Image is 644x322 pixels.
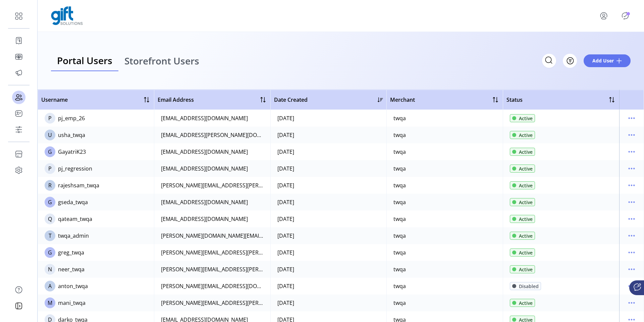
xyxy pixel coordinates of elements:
[161,181,264,189] div: [PERSON_NAME][EMAIL_ADDRESS][PERSON_NAME][DOMAIN_NAME]
[161,131,264,139] div: [EMAIL_ADDRESS][PERSON_NAME][DOMAIN_NAME]
[592,57,614,64] span: Add User
[626,113,637,124] button: menu
[158,96,194,104] span: Email Address
[48,265,52,273] span: N
[270,244,387,261] td: [DATE]
[519,266,533,273] span: Active
[270,177,387,194] td: [DATE]
[48,181,52,189] span: R
[161,165,248,173] div: [EMAIL_ADDRESS][DOMAIN_NAME]
[626,197,637,208] button: menu
[393,265,406,273] div: twqa
[390,96,415,104] span: Merchant
[270,227,387,244] td: [DATE]
[274,96,308,104] span: Date Created
[626,230,637,241] button: menu
[48,198,52,206] span: G
[161,282,264,290] div: [PERSON_NAME][EMAIL_ADDRESS][DOMAIN_NAME]
[161,299,264,307] div: [PERSON_NAME][EMAIL_ADDRESS][PERSON_NAME][DOMAIN_NAME]
[393,215,406,223] div: twqa
[58,131,85,139] div: usha_twqa
[58,232,89,240] div: twqa_admin
[393,165,406,173] div: twqa
[519,115,533,122] span: Active
[49,232,52,240] span: T
[51,6,83,25] img: logo
[48,282,52,290] span: A
[626,247,637,258] button: menu
[58,198,88,206] div: gseda_twqa
[48,131,52,139] span: U
[270,110,387,127] td: [DATE]
[48,148,52,156] span: G
[519,283,539,290] span: Disabled
[626,163,637,174] button: menu
[626,180,637,191] button: menu
[270,160,387,177] td: [DATE]
[270,194,387,211] td: [DATE]
[41,96,68,104] span: Username
[393,131,406,139] div: twqa
[519,132,533,139] span: Active
[48,248,52,257] span: G
[519,300,533,307] span: Active
[161,215,248,223] div: [EMAIL_ADDRESS][DOMAIN_NAME]
[124,56,199,65] span: Storefront Users
[58,181,99,189] div: rajeshsam_twqa
[58,299,86,307] div: mani_twqa
[270,261,387,278] td: [DATE]
[626,146,637,157] button: menu
[519,165,533,172] span: Active
[161,148,248,156] div: [EMAIL_ADDRESS][DOMAIN_NAME]
[519,232,533,239] span: Active
[58,282,88,290] div: anton_twqa
[393,232,406,240] div: twqa
[393,148,406,156] div: twqa
[393,198,406,206] div: twqa
[393,282,406,290] div: twqa
[161,114,248,122] div: [EMAIL_ADDRESS][DOMAIN_NAME]
[57,56,112,65] span: Portal Users
[393,299,406,307] div: twqa
[584,54,631,67] button: Add User
[393,114,406,122] div: twqa
[58,114,85,122] div: pj_emp_26
[393,248,406,257] div: twqa
[58,215,92,223] div: qateam_twqa
[161,248,264,257] div: [PERSON_NAME][EMAIL_ADDRESS][PERSON_NAME][DOMAIN_NAME]
[48,299,52,307] span: M
[51,50,118,72] a: Portal Users
[626,297,637,308] button: menu
[393,181,406,189] div: twqa
[48,114,52,122] span: P
[58,148,86,156] div: GayatriK23
[542,54,556,68] input: Search
[590,8,620,24] button: menu
[519,249,533,256] span: Active
[161,198,248,206] div: [EMAIL_ADDRESS][DOMAIN_NAME]
[161,265,264,273] div: [PERSON_NAME][EMAIL_ADDRESS][PERSON_NAME][DOMAIN_NAME]
[626,214,637,224] button: menu
[506,96,523,104] span: Status
[161,232,264,240] div: [PERSON_NAME][DOMAIN_NAME][EMAIL_ADDRESS][DOMAIN_NAME]
[48,215,52,223] span: Q
[270,294,387,311] td: [DATE]
[626,264,637,275] button: menu
[270,278,387,294] td: [DATE]
[563,54,577,68] button: Filter Button
[519,199,533,206] span: Active
[270,127,387,143] td: [DATE]
[519,148,533,155] span: Active
[270,143,387,160] td: [DATE]
[626,281,637,291] button: menu
[270,211,387,227] td: [DATE]
[519,182,533,189] span: Active
[519,216,533,223] span: Active
[48,165,52,173] span: P
[58,248,84,257] div: greg_twqa
[58,165,92,173] div: pj_regression
[620,10,631,21] button: Publisher Panel
[118,50,205,72] a: Storefront Users
[626,130,637,140] button: menu
[58,265,85,273] div: neer_twqa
